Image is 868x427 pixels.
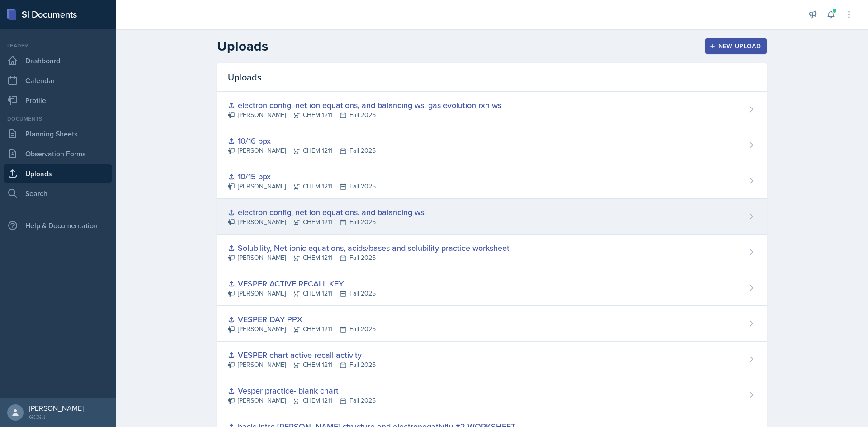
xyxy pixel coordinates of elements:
div: [PERSON_NAME] CHEM 1211 Fall 2025 [228,360,376,370]
div: New Upload [711,42,761,50]
div: electron config, net ion equations, and balancing ws! [228,206,426,218]
a: 10/15 ppx [PERSON_NAME]CHEM 1211Fall 2025 [217,163,767,199]
a: electron config, net ion equations, and balancing ws! [PERSON_NAME]CHEM 1211Fall 2025 [217,199,767,235]
a: VESPER chart active recall activity [PERSON_NAME]CHEM 1211Fall 2025 [217,342,767,377]
div: Solubility, Net ionic equations, acids/bases and solubility practice worksheet [228,242,509,254]
h2: Uploads [217,38,268,54]
a: Calendar [4,71,112,89]
a: Dashboard [4,52,112,70]
div: Uploads [217,63,767,92]
a: Solubility, Net ionic equations, acids/bases and solubility practice worksheet [PERSON_NAME]CHEM ... [217,235,767,270]
div: [PERSON_NAME] CHEM 1211 Fall 2025 [228,289,376,298]
button: New Upload [705,38,767,54]
div: [PERSON_NAME] CHEM 1211 Fall 2025 [228,217,426,227]
a: Observation Forms [4,145,112,163]
div: [PERSON_NAME] [29,404,84,413]
a: 10/16 ppx [PERSON_NAME]CHEM 1211Fall 2025 [217,127,767,163]
div: 10/15 ppx [228,170,376,183]
div: electron config, net ion equations, and balancing ws, gas evolution rxn ws [228,99,501,111]
a: Planning Sheets [4,125,112,143]
a: VESPER DAY PPX [PERSON_NAME]CHEM 1211Fall 2025 [217,306,767,342]
div: [PERSON_NAME] CHEM 1211 Fall 2025 [228,146,376,155]
div: VESPER DAY PPX [228,313,376,325]
div: [PERSON_NAME] CHEM 1211 Fall 2025 [228,182,376,191]
a: Vesper practice- blank chart [PERSON_NAME]CHEM 1211Fall 2025 [217,377,767,413]
a: Uploads [4,164,112,183]
div: Vesper practice- blank chart [228,385,376,397]
a: electron config, net ion equations, and balancing ws, gas evolution rxn ws [PERSON_NAME]CHEM 1211... [217,92,767,127]
a: VESPER ACTIVE RECALL KEY [PERSON_NAME]CHEM 1211Fall 2025 [217,270,767,306]
div: [PERSON_NAME] CHEM 1211 Fall 2025 [228,324,376,334]
div: VESPER chart active recall activity [228,349,376,361]
div: [PERSON_NAME] CHEM 1211 Fall 2025 [228,110,501,120]
div: Documents [4,115,112,123]
div: GCSU [29,413,84,422]
div: [PERSON_NAME] CHEM 1211 Fall 2025 [228,396,376,405]
div: VESPER ACTIVE RECALL KEY [228,277,376,290]
div: Help & Documentation [4,216,112,235]
a: Search [4,184,112,202]
div: [PERSON_NAME] CHEM 1211 Fall 2025 [228,253,509,263]
a: Profile [4,91,112,109]
div: 10/16 ppx [228,135,376,147]
div: Leader [4,42,112,50]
